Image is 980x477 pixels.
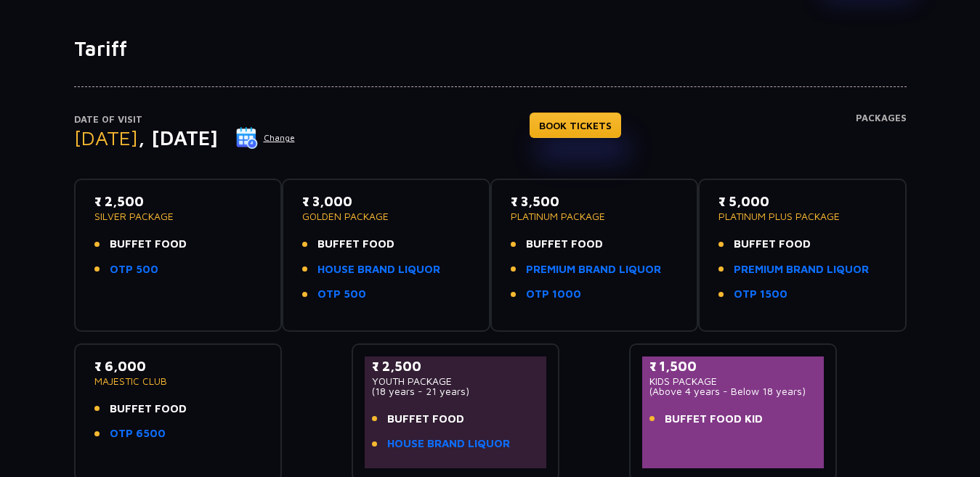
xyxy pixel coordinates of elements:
h4: Packages [856,113,907,165]
a: OTP 1500 [734,286,787,303]
p: ₹ 2,500 [372,356,540,376]
p: SILVER PACKAGE [94,211,262,221]
h1: Tariff [74,36,907,61]
p: (18 years - 21 years) [372,386,540,396]
span: BUFFET FOOD [110,401,187,417]
a: PREMIUM BRAND LIQUOR [734,261,869,278]
p: ₹ 6,000 [94,356,262,376]
p: GOLDEN PACKAGE [302,211,470,221]
p: MAJESTIC CLUB [94,376,262,386]
p: ₹ 1,500 [649,356,817,376]
a: OTP 500 [110,261,158,278]
p: ₹ 2,500 [94,192,262,211]
span: BUFFET FOOD [387,411,464,428]
span: BUFFET FOOD [734,236,811,253]
p: KIDS PACKAGE [649,376,817,386]
p: ₹ 5,000 [718,192,886,211]
span: BUFFET FOOD [317,236,394,253]
a: OTP 1000 [526,286,581,303]
span: BUFFET FOOD [526,236,603,253]
a: HOUSE BRAND LIQUOR [387,436,510,452]
span: BUFFET FOOD KID [665,411,763,428]
a: PREMIUM BRAND LIQUOR [526,261,661,278]
a: OTP 500 [317,286,366,303]
span: BUFFET FOOD [110,236,187,253]
p: PLATINUM PACKAGE [511,211,679,221]
p: ₹ 3,500 [511,192,679,211]
button: Change [235,126,296,150]
p: Date of Visit [74,113,296,127]
p: ₹ 3,000 [302,192,470,211]
p: PLATINUM PLUS PACKAGE [718,211,886,221]
a: OTP 6500 [110,425,166,442]
span: [DATE] [74,126,138,150]
p: (Above 4 years - Below 18 years) [649,386,817,396]
p: YOUTH PACKAGE [372,376,540,386]
a: BOOK TICKETS [530,113,621,138]
a: HOUSE BRAND LIQUOR [317,261,440,278]
span: , [DATE] [138,126,218,150]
